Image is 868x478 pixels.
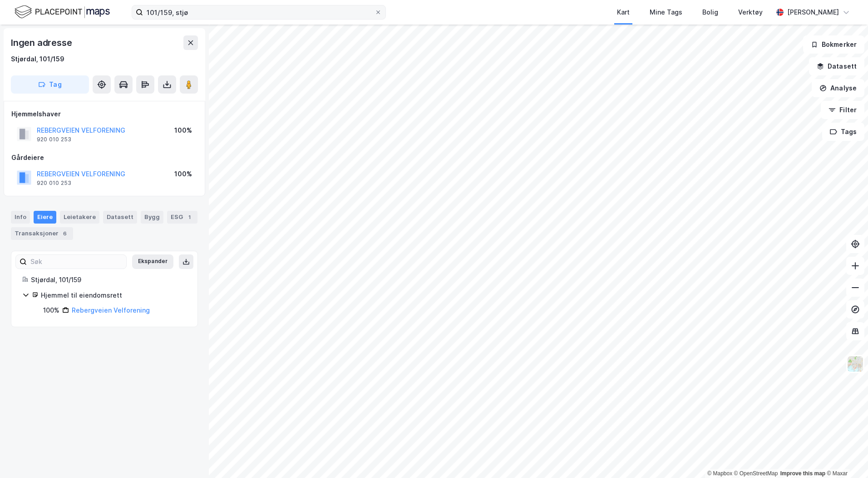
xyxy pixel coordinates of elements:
[60,211,99,224] div: Leietakere
[143,5,375,19] input: Søk på adresse, matrikkel, gårdeiere, leietakere eller personer
[15,4,110,20] img: logo.f888ab2527a4732fd821a326f86c7f29.svg
[823,434,868,478] iframe: Chat Widget
[11,227,73,240] div: Transaksjoner
[803,35,864,54] button: Bokmerker
[617,7,630,18] div: Kart
[11,211,30,224] div: Info
[60,229,69,238] div: 6
[37,179,71,187] div: 920 010 253
[11,75,89,94] button: Tag
[734,470,778,477] a: OpenStreetMap
[43,305,59,316] div: 100%
[702,7,718,18] div: Bolig
[167,211,197,224] div: ESG
[11,152,197,163] div: Gårdeiere
[780,470,825,477] a: Improve this map
[812,79,864,97] button: Analyse
[822,123,864,141] button: Tags
[823,434,868,478] div: Kontrollprogram for chat
[103,211,137,224] div: Datasett
[27,255,126,269] input: Søk
[132,254,173,269] button: Ekspander
[707,470,732,477] a: Mapbox
[34,211,56,224] div: Eiere
[141,211,163,224] div: Bygg
[11,109,197,119] div: Hjemmelshaver
[37,136,71,143] div: 920 010 253
[41,290,187,301] div: Hjemmel til eiendomsrett
[787,7,839,18] div: [PERSON_NAME]
[821,101,864,119] button: Filter
[11,54,64,65] div: Stjørdal, 101/159
[11,35,74,50] div: Ingen adresse
[809,57,864,75] button: Datasett
[72,306,150,314] a: Rebergveien Velforening
[185,213,194,222] div: 1
[174,125,192,136] div: 100%
[738,7,763,18] div: Verktøy
[31,274,187,285] div: Stjørdal, 101/159
[847,355,864,373] img: Z
[650,7,682,18] div: Mine Tags
[174,169,192,179] div: 100%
